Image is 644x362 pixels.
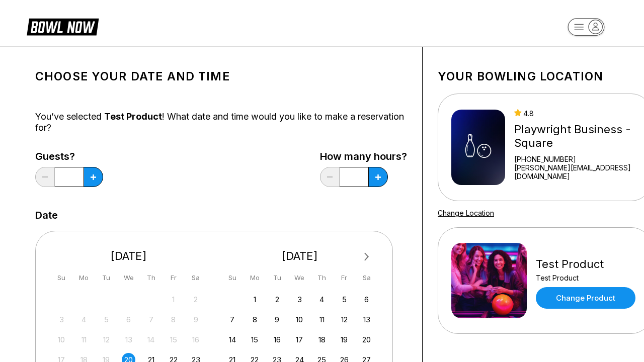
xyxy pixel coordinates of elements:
[293,293,306,306] div: Choose Wednesday, September 3rd, 2025
[35,210,58,221] label: Date
[338,293,351,306] div: Choose Friday, September 5th, 2025
[225,333,239,346] div: Choose Sunday, September 14th, 2025
[338,313,351,326] div: Choose Friday, September 12th, 2025
[100,333,113,346] div: Not available Tuesday, August 12th, 2025
[270,313,284,326] div: Choose Tuesday, September 9th, 2025
[514,123,638,150] div: Playwright Business - Square
[167,271,180,285] div: Fr
[320,151,407,162] label: How many hours?
[248,333,262,346] div: Choose Monday, September 15th, 2025
[55,271,68,285] div: Su
[189,333,203,346] div: Not available Saturday, August 16th, 2025
[55,333,68,346] div: Not available Sunday, August 10th, 2025
[360,313,373,326] div: Choose Saturday, September 13th, 2025
[189,271,203,285] div: Sa
[100,271,113,285] div: Tu
[189,313,203,326] div: Not available Saturday, August 9th, 2025
[315,293,329,306] div: Choose Thursday, September 4th, 2025
[122,271,135,285] div: We
[144,313,158,326] div: Not available Thursday, August 7th, 2025
[100,313,113,326] div: Not available Tuesday, August 5th, 2025
[438,209,494,217] a: Change Location
[144,271,158,285] div: Th
[77,313,91,326] div: Not available Monday, August 4th, 2025
[51,249,207,263] div: [DATE]
[270,271,284,285] div: Tu
[451,243,527,318] img: Test Product
[77,271,91,285] div: Mo
[514,109,638,118] div: 4.8
[55,313,68,326] div: Not available Sunday, August 3rd, 2025
[144,333,158,346] div: Not available Thursday, August 14th, 2025
[225,313,239,326] div: Choose Sunday, September 7th, 2025
[225,271,239,285] div: Su
[122,333,135,346] div: Not available Wednesday, August 13th, 2025
[360,271,373,285] div: Sa
[293,271,306,285] div: We
[248,313,262,326] div: Choose Monday, September 8th, 2025
[270,293,284,306] div: Choose Tuesday, September 2nd, 2025
[293,313,306,326] div: Choose Wednesday, September 10th, 2025
[360,333,373,346] div: Choose Saturday, September 20th, 2025
[536,287,635,309] a: Change Product
[35,69,407,83] h1: Choose your Date and time
[536,274,635,282] div: Test Product
[514,155,638,163] div: [PHONE_NUMBER]
[359,249,375,265] button: Next Month
[315,271,329,285] div: Th
[167,293,180,306] div: Not available Friday, August 1st, 2025
[104,111,162,122] span: Test Product
[360,293,373,306] div: Choose Saturday, September 6th, 2025
[189,293,203,306] div: Not available Saturday, August 2nd, 2025
[35,111,407,133] div: You’ve selected ! What date and time would you like to make a reservation for?
[338,333,351,346] div: Choose Friday, September 19th, 2025
[248,293,262,306] div: Choose Monday, September 1st, 2025
[536,257,635,271] div: Test Product
[248,271,262,285] div: Mo
[315,333,329,346] div: Choose Thursday, September 18th, 2025
[451,110,505,185] img: Playwright Business - Square
[315,313,329,326] div: Choose Thursday, September 11th, 2025
[514,163,638,180] a: [PERSON_NAME][EMAIL_ADDRESS][DOMAIN_NAME]
[167,313,180,326] div: Not available Friday, August 8th, 2025
[270,333,284,346] div: Choose Tuesday, September 16th, 2025
[167,333,180,346] div: Not available Friday, August 15th, 2025
[222,249,378,263] div: [DATE]
[122,313,135,326] div: Not available Wednesday, August 6th, 2025
[35,151,103,162] label: Guests?
[77,333,91,346] div: Not available Monday, August 11th, 2025
[338,271,351,285] div: Fr
[293,333,306,346] div: Choose Wednesday, September 17th, 2025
